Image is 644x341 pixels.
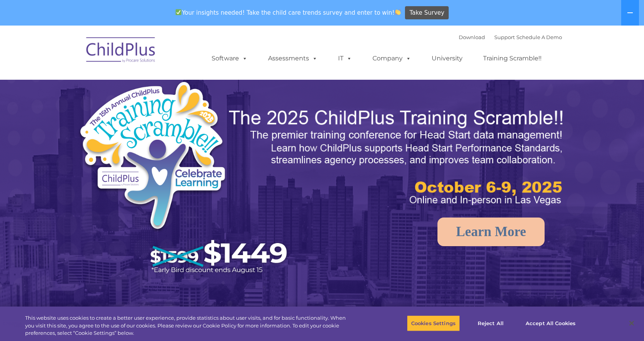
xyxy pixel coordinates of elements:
a: Take Survey [405,6,449,20]
a: Download [459,34,485,40]
a: Company [365,51,419,66]
a: Support [494,34,515,40]
font: | [459,34,562,40]
a: Software [204,51,255,66]
button: Cookies Settings [407,315,460,331]
button: Reject All [466,315,515,331]
div: This website uses cookies to create a better user experience, provide statistics about user visit... [25,314,354,337]
a: Learn More [437,218,545,246]
a: Training Scramble!! [475,51,549,66]
a: Schedule A Demo [516,34,562,40]
a: IT [330,51,360,66]
span: Your insights needed! Take the child care trends survey and enter to win! [173,5,404,20]
img: ChildPlus by Procare Solutions [82,32,160,70]
img: 👏 [395,9,401,15]
img: ✅ [176,9,181,15]
a: University [424,51,470,66]
button: Close [623,315,640,332]
button: Accept All Cookies [521,315,580,331]
a: Assessments [260,51,325,66]
span: Take Survey [410,6,444,20]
